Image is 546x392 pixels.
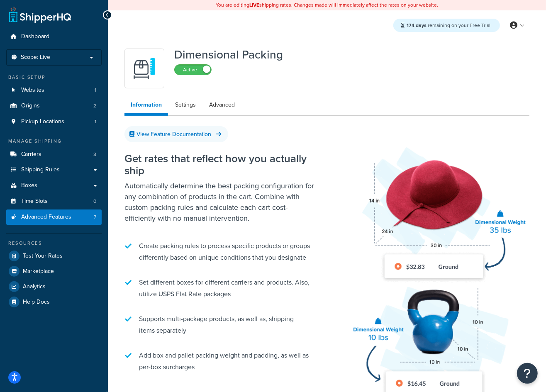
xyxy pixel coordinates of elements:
span: Time Slots [21,198,48,205]
a: Origins2 [6,98,102,114]
p: Automatically determine the best packing configuration for any combination of products in the car... [124,180,314,224]
h1: Dimensional Packing [174,49,283,61]
a: Advanced Features7 [6,209,102,225]
span: Carriers [21,151,41,158]
strong: 174 days [407,22,427,29]
button: Open Resource Center [517,363,538,384]
div: Basic Setup [6,74,102,81]
div: Manage Shipping [6,138,102,145]
span: 1 [95,87,96,94]
span: 8 [93,151,96,158]
a: Shipping Rules [6,162,102,178]
a: Marketplace [6,264,102,279]
b: LIVE [249,1,259,9]
a: Time Slots0 [6,194,102,209]
li: Set different boxes for different carriers and products. Also, utilize USPS Flat Rate packages [124,273,314,304]
span: Websites [21,87,44,94]
label: Active [175,65,211,75]
li: Create packing rules to process specific products or groups differently based on unique condition... [124,236,314,268]
h2: Get rates that reflect how you actually ship [124,153,314,176]
a: View Feature Documentation [124,126,228,142]
span: Pickup Locations [21,118,64,125]
div: Resources [6,240,102,247]
a: Advanced [203,97,241,113]
a: Pickup Locations1 [6,114,102,129]
li: Advanced Features [6,209,102,225]
span: remaining on your Free Trial [407,22,490,29]
span: Help Docs [23,299,50,306]
img: DTVBYsAAAAAASUVORK5CYII= [130,54,159,83]
a: Information [124,97,168,116]
span: Test Your Rates [23,253,63,260]
span: 2 [93,102,96,110]
a: Dashboard [6,29,102,44]
span: Shipping Rules [21,166,60,173]
a: Settings [169,97,202,113]
li: Add box and pallet packing weight and padding, as well as per-box surcharges [124,346,314,377]
span: 7 [94,214,96,221]
span: Scope: Live [21,54,50,61]
a: Websites1 [6,83,102,98]
li: Time Slots [6,194,102,209]
li: Origins [6,98,102,114]
span: Advanced Features [21,214,71,221]
a: Help Docs [6,295,102,309]
span: Boxes [21,182,37,189]
span: Marketplace [23,268,54,275]
li: Pickup Locations [6,114,102,129]
span: 1 [95,118,96,125]
span: Origins [21,102,40,110]
a: Boxes [6,178,102,193]
a: Carriers8 [6,147,102,162]
span: Analytics [23,283,46,290]
a: Test Your Rates [6,248,102,263]
li: Supports multi-package products, as well as, shipping items separately [124,309,314,341]
li: Websites [6,83,102,98]
a: Analytics [6,279,102,294]
span: 0 [93,198,96,205]
span: Dashboard [21,33,49,40]
li: Carriers [6,147,102,162]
